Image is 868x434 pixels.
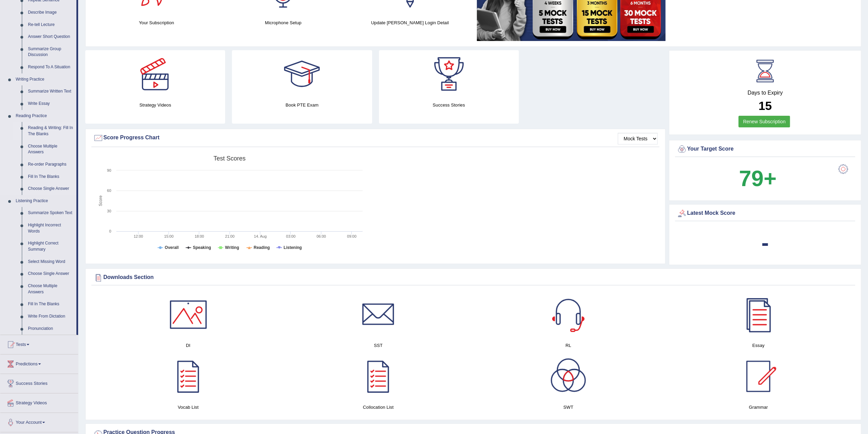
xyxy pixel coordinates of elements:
a: Renew Subscription [738,116,790,127]
tspan: Overall [165,245,179,250]
h4: DI [97,342,280,349]
a: Describe Image [25,6,76,19]
a: Answer Short Question [25,31,76,43]
a: Choose Single Answer [25,268,76,280]
a: Fill In The Blanks [25,171,76,183]
text: 03:00 [286,234,296,238]
h4: Microphone Setup [223,19,343,26]
a: Success Stories [0,374,78,391]
a: Fill In The Blanks [25,298,76,310]
a: Pronunciation [25,323,76,335]
text: 60 [107,188,111,193]
b: - [761,230,769,255]
h4: Your Subscription [97,19,217,26]
div: Downloads Section [93,272,853,283]
tspan: 14. Aug [254,234,266,238]
tspan: Score [98,195,103,206]
tspan: Writing [225,245,239,250]
h4: Vocab List [97,404,280,411]
a: Highlight Incorrect Words [25,219,76,237]
text: 06:00 [317,234,326,238]
a: Choose Multiple Answers [25,280,76,298]
text: 18:00 [195,234,204,238]
text: 15:00 [164,234,174,238]
text: 30 [107,209,111,213]
a: Summarize Written Text [25,85,76,98]
a: Strategy Videos [0,393,78,410]
a: Listening Practice [13,195,76,207]
a: Re-order Paragraphs [25,158,76,171]
h4: Collocation List [286,404,470,411]
h4: Days to Expiry [677,90,853,96]
h4: Book PTE Exam [232,101,372,109]
a: Summarize Group Discussion [25,43,76,61]
text: 12:00 [134,234,143,238]
h4: Essay [667,342,850,349]
a: Highlight Correct Summary [25,237,76,255]
b: 15 [759,99,772,112]
a: Tests [0,335,78,352]
a: Re-tell Lecture [25,19,76,31]
div: Your Target Score [677,144,853,154]
text: 0 [109,229,111,233]
a: Predictions [0,354,78,372]
tspan: Listening [284,245,302,250]
a: Writing Practice [13,73,76,86]
h4: Success Stories [379,101,519,109]
a: Select Missing Word [25,256,76,268]
a: Choose Multiple Answers [25,140,76,158]
h4: Grammar [667,404,850,411]
a: Reading Practice [13,110,76,122]
a: Summarize Spoken Text [25,207,76,219]
h4: Update [PERSON_NAME] Login Detail [350,19,470,26]
a: Respond To A Situation [25,61,76,73]
a: Reading & Writing: Fill In The Blanks [25,122,76,140]
text: 90 [107,168,111,172]
tspan: Reading [254,245,270,250]
b: 79+ [739,166,776,191]
tspan: Speaking [193,245,211,250]
a: Choose Single Answer [25,183,76,195]
a: Your Account [0,413,78,430]
div: Latest Mock Score [677,208,853,219]
tspan: Test scores [214,155,246,162]
text: 21:00 [225,234,235,238]
h4: SWT [477,404,660,411]
div: Score Progress Chart [93,133,658,143]
a: Write From Dictation [25,310,76,323]
a: Write Essay [25,98,76,110]
h4: Strategy Videos [85,101,225,109]
h4: RL [477,342,660,349]
h4: SST [286,342,470,349]
text: 09:00 [347,234,356,238]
